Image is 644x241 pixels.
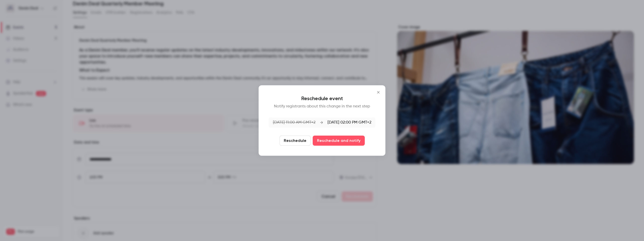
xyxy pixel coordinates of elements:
[279,136,311,146] button: Reschedule
[328,119,371,126] p: [DATE] 02:00 PM GMT+2
[373,87,383,97] button: Close
[269,95,375,101] p: Reschedule event
[269,103,375,109] p: Notify registrants about this change in the next step
[273,119,315,126] p: [DATE] 11:00 AM GMT+2
[313,136,365,146] button: Reschedule and notify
